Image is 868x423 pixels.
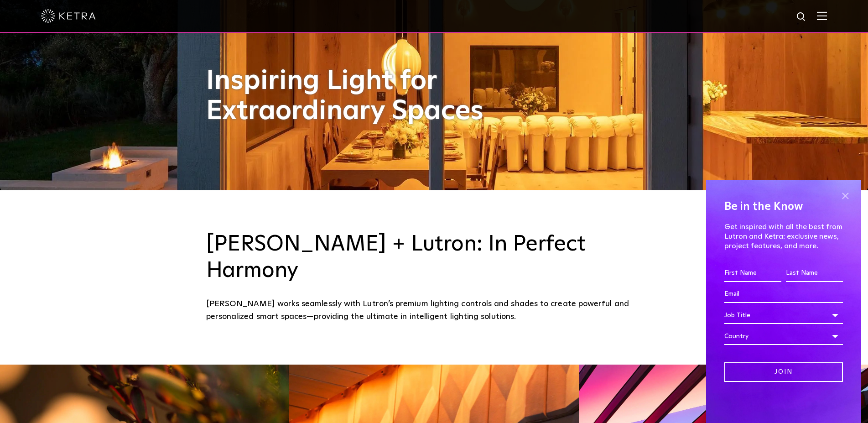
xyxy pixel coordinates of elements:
[724,222,843,251] p: Get inspired with all the best from Lutron and Ketra: exclusive news, project features, and more.
[724,286,843,303] input: Email
[724,307,843,324] div: Job Title
[206,66,503,126] h1: Inspiring Light for Extraordinary Spaces
[206,298,662,324] div: [PERSON_NAME] works seamlessly with Lutron’s premium lighting controls and shades to create power...
[724,328,843,345] div: Country
[817,11,827,20] img: Hamburger%20Nav.svg
[786,265,843,282] input: Last Name
[796,11,807,23] img: search icon
[206,231,662,284] h3: [PERSON_NAME] + Lutron: In Perfect Harmony
[724,362,843,382] input: Join
[724,198,843,215] h4: Be in the Know
[41,9,96,23] img: ketra-logo-2019-white
[724,265,781,282] input: First Name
